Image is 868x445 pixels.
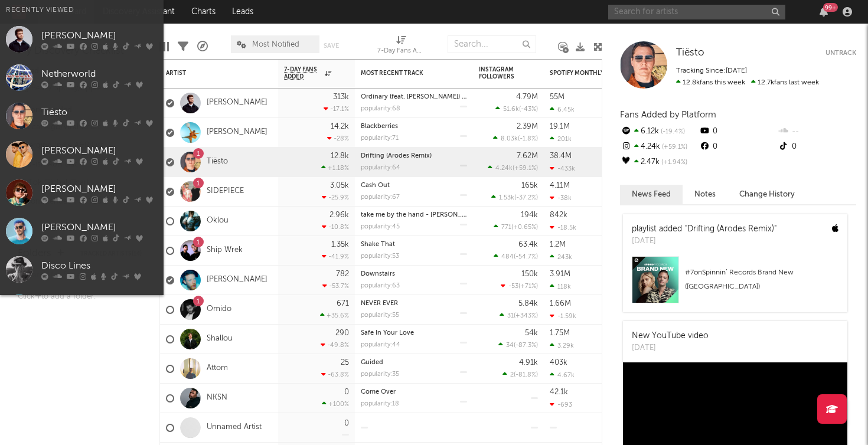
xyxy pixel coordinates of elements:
div: 2.96k [329,211,349,219]
a: Downstairs [361,271,395,277]
a: take me by the hand - [PERSON_NAME] remix [361,212,501,218]
div: 2.47k [620,155,699,170]
a: Ordinary (feat. [PERSON_NAME]) - Live from [GEOGRAPHIC_DATA] [361,94,564,100]
a: Omido [207,305,231,315]
div: +35.6 % [320,312,349,319]
div: -53.7 % [322,282,349,290]
div: 150k [521,270,538,278]
div: ( ) [498,341,538,349]
div: A&R Pipeline [197,30,208,64]
span: 8.03k [501,136,518,142]
div: 782 [336,270,349,278]
div: [PERSON_NAME] [41,144,158,158]
a: "Drifting (Arodes Remix)" [685,225,776,233]
span: 2 [510,372,514,378]
div: 19.1M [550,123,570,130]
div: 4.79M [516,93,538,101]
div: -693 [550,401,572,408]
div: ( ) [491,194,538,201]
div: Guided [361,359,467,366]
a: SIDEPIECE [207,186,244,197]
div: 42.1k [550,388,568,396]
div: 7-Day Fans Added (7-Day Fans Added) [377,44,425,58]
span: Tracking Since: [DATE] [676,67,747,74]
a: Attom [207,364,228,374]
div: popularity: 18 [361,401,399,407]
div: 25 [341,359,349,367]
div: Instagram Followers [479,66,520,80]
div: Safe In Your Love [361,330,467,336]
div: ( ) [494,253,538,260]
div: 1.75M [550,329,570,337]
a: Shallou [207,334,233,344]
div: Cash Out [361,182,467,189]
div: Edit Columns [159,30,169,64]
span: 12.7k fans last week [676,79,819,86]
a: Safe In Your Love [361,330,414,336]
div: 7-Day Fans Added (7-Day Fans Added) [377,30,425,64]
div: ( ) [501,282,538,290]
div: 0 [344,388,349,396]
a: [PERSON_NAME] [207,275,267,285]
span: Most Notified [252,41,299,48]
div: [DATE] [632,342,709,354]
div: ( ) [500,312,538,319]
div: Ordinary (feat. Luke Combs) - Live from Lollapalooza [361,94,467,100]
div: popularity: 64 [361,165,400,171]
button: Save [324,42,339,49]
div: -38k [550,194,572,202]
button: Change History [727,185,807,204]
a: Tiësto [207,157,228,167]
span: -81.8 % [515,372,536,378]
div: Disco Lines [41,259,158,273]
a: Unnamed Artist [207,423,262,433]
a: NKSN [207,393,227,403]
div: 3.29k [550,342,574,349]
div: 3.05k [330,182,349,189]
div: ( ) [488,164,538,172]
span: -87.3 % [515,342,536,349]
div: -433k [550,165,575,172]
div: Come Over [361,389,467,395]
div: Downstairs [361,271,467,277]
div: 6.12k [620,124,699,139]
button: Untrack [825,47,856,59]
div: 7.62M [517,152,538,160]
div: 54k [525,329,538,337]
div: [DATE] [632,235,776,247]
span: +0.65 % [513,224,536,231]
span: -54.7 % [515,254,536,260]
div: popularity: 67 [361,194,400,201]
a: [PERSON_NAME] [207,98,267,108]
span: +59.1 % [660,144,687,150]
div: 12.8k [331,152,349,160]
span: Fans Added by Platform [620,110,716,119]
div: Artist [166,70,254,77]
div: popularity: 44 [361,342,400,348]
div: 0 [778,139,856,155]
a: Tiësto [676,47,704,59]
span: +343 % [515,313,536,319]
a: Guided [361,359,383,366]
div: [PERSON_NAME] [41,29,158,43]
a: Oklou [207,216,229,226]
span: 484 [501,254,514,260]
button: News Feed [620,185,683,204]
div: Most Recent Track [361,70,449,77]
a: Drifting (Arodes Remix) [361,153,432,159]
div: popularity: 71 [361,135,399,142]
span: -53 [508,283,518,290]
div: -28 % [327,135,349,142]
div: 1.66M [550,300,571,307]
div: -1.59k [550,312,576,320]
a: Shake That [361,241,395,248]
div: 55M [550,93,564,101]
div: Netherworld [41,67,158,81]
div: take me by the hand - Aaron Hibell remix [361,212,467,218]
div: -63.8 % [321,371,349,378]
div: 243k [550,253,572,261]
div: ( ) [495,105,538,113]
div: -10.8 % [322,223,349,231]
span: +1.94 % [660,159,687,166]
div: 165k [521,182,538,189]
